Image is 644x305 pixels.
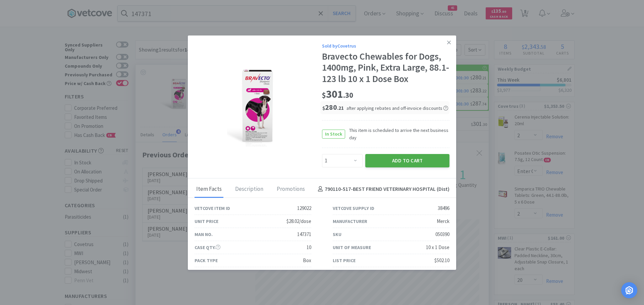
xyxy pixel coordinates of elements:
span: This item is scheduled to arrive the next business day [345,127,449,142]
div: 10 [307,243,311,251]
div: 38496 [438,204,449,212]
div: Pack Type [195,257,218,264]
span: 280 [322,102,344,112]
div: $502.10 [434,256,449,264]
div: Vetcove Item ID [195,205,230,212]
span: In Stock [322,130,345,138]
div: Unit Price [195,218,218,225]
div: $28.02/dose [286,217,311,225]
div: Promotions [275,181,307,198]
div: Description [233,181,265,198]
span: . 30 [343,90,353,100]
div: Bravecto Chewables for Dogs, 1400mg, Pink, Extra Large, 88.1-123 lb 10 x 1 Dose Box [322,51,449,85]
div: Case Qty. [195,244,220,251]
img: f12152addf1048e081203d5489b58563_38496.png [227,63,290,147]
div: Merck [437,217,449,225]
span: after applying rebates and off-invoice discounts [346,105,448,111]
div: List Price [333,257,356,264]
div: SKU [333,231,341,238]
h4: 790110-517 - BEST FRIEND VETERINARY HOSPITAL (Dist) [315,185,449,194]
div: Man No. [195,231,213,238]
button: Add to Cart [365,154,449,167]
div: Sold by Covetrus [322,42,449,50]
div: Item Facts [195,181,223,198]
span: $ [322,90,326,100]
span: 301 [322,87,353,101]
div: Manufacturer [333,218,367,225]
div: Unit of Measure [333,244,371,251]
div: 10 x 1 Dose [426,243,449,251]
div: Box [303,256,311,264]
span: $ [322,105,325,111]
div: Vetcove Supply ID [333,205,374,212]
div: Open Intercom Messenger [621,282,637,298]
span: . 21 [337,105,344,111]
div: 050390 [435,230,449,238]
div: 147371 [297,230,311,238]
div: 129022 [297,204,311,212]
